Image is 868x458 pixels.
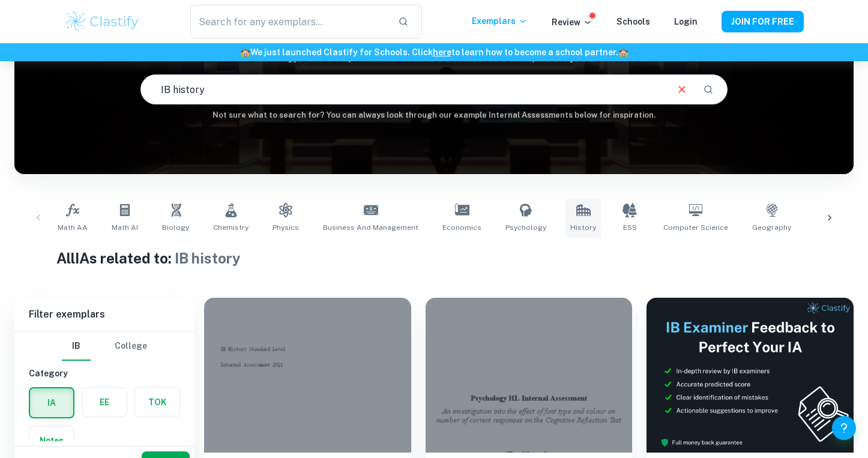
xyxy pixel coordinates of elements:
span: Psychology [505,222,546,233]
span: 🏫 [618,47,628,57]
button: EE [82,388,127,417]
span: History [570,222,596,233]
button: TOK [135,388,179,417]
a: here [433,47,451,57]
a: Login [674,17,698,26]
h6: Category [29,367,180,380]
button: Notes [29,426,74,455]
img: Clastify logo [64,10,140,34]
span: Geography [752,222,791,233]
h6: We just launched Clastify for Schools. Click to learn how to become a school partner. [2,46,866,59]
button: JOIN FOR FREE [722,11,804,32]
div: Filter type choice [62,332,147,361]
button: Help and Feedback [832,416,856,440]
h6: Not sure what to search for? You can always look through our example Internal Assessments below f... [14,109,854,121]
h1: All IAs related to: [56,247,812,269]
p: Review [552,16,592,29]
input: E.g. player arrangements, enthalpy of combustion, analysis of a big city... [141,73,666,106]
span: ESS [623,222,637,233]
span: Math AI [112,222,138,233]
a: Schools [616,17,650,26]
span: 🏫 [240,47,250,57]
input: Search for any exemplars... [190,5,388,38]
span: Computer Science [663,222,728,233]
span: IB history [175,250,241,267]
h6: Filter exemplars [14,298,194,331]
p: Exemplars [472,14,528,28]
button: Search [698,79,719,100]
button: Clear [671,78,693,101]
span: Business and Management [323,222,418,233]
span: Physics [273,222,299,233]
span: Math AA [58,222,88,233]
img: Thumbnail [646,298,854,453]
button: IA [30,388,73,417]
span: Biology [162,222,189,233]
span: Chemistry [213,222,249,233]
button: IB [62,332,91,361]
span: Economics [442,222,481,233]
button: College [115,332,147,361]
